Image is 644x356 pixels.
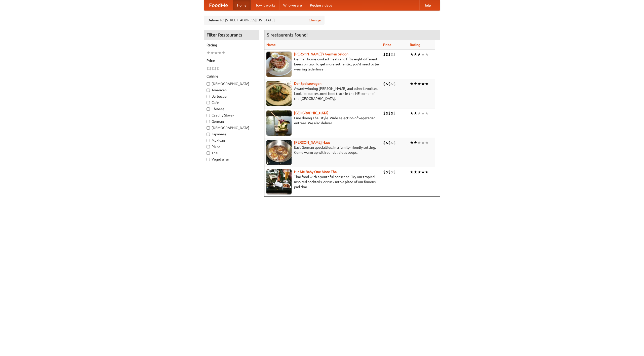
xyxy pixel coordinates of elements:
a: Der Speisewagen [294,82,321,86]
li: $ [383,169,386,175]
li: ★ [417,110,421,116]
li: $ [393,81,396,87]
li: ★ [421,52,425,57]
img: speisewagen.jpg [266,81,292,106]
label: [DEMOGRAPHIC_DATA] [207,125,256,130]
label: Vegetarian [207,157,256,162]
h4: Filter Restaurants [204,30,259,40]
li: ★ [414,140,417,145]
li: $ [388,81,391,87]
a: Help [419,0,435,10]
label: Cafe [207,100,256,105]
a: Home [233,0,251,10]
a: [PERSON_NAME]'s German Saloon [294,52,348,56]
li: ★ [417,140,421,145]
input: [DEMOGRAPHIC_DATA] [207,82,210,86]
li: $ [383,81,386,87]
label: Japanese [207,132,256,137]
img: satay.jpg [266,110,292,136]
li: ★ [425,169,429,175]
li: $ [209,66,212,71]
li: $ [393,169,396,175]
h5: Cuisine [207,74,256,79]
li: ★ [421,81,425,87]
li: $ [388,140,391,145]
li: $ [214,66,217,71]
p: Fine dining Thai-style. Wide selection of vegetarian entrées. We also deliver. [266,115,379,126]
li: $ [383,140,386,145]
input: Mexican [207,139,210,142]
li: $ [386,81,388,87]
label: American [207,88,256,93]
li: ★ [421,169,425,175]
li: ★ [425,110,429,116]
label: Pizza [207,144,256,149]
input: Czech / Slovak [207,114,210,117]
img: babythai.jpg [266,169,292,194]
li: ★ [414,110,417,116]
li: $ [386,110,388,116]
li: ★ [410,169,414,175]
li: $ [388,110,391,116]
a: Change [309,18,321,23]
li: $ [391,140,393,145]
li: ★ [207,50,210,56]
p: Thai food with a youthful bar scene. Try our tropical inspired cocktails, or tuck into a plate of... [266,174,379,189]
li: ★ [222,50,225,56]
input: Thai [207,151,210,155]
label: Chinese [207,106,256,111]
li: ★ [421,140,425,145]
li: ★ [214,50,218,56]
li: ★ [414,52,417,57]
a: How it works [251,0,279,10]
input: [DEMOGRAPHIC_DATA] [207,126,210,130]
li: $ [388,52,391,57]
a: Who we are [279,0,306,10]
li: ★ [417,81,421,87]
input: Cafe [207,101,210,104]
li: $ [391,169,393,175]
li: ★ [414,169,417,175]
li: ★ [410,81,414,87]
b: Hit Me Baby One More Thai [294,170,338,174]
label: [DEMOGRAPHIC_DATA] [207,81,256,86]
input: Japanese [207,133,210,136]
label: Czech / Slovak [207,113,256,118]
input: Pizza [207,145,210,148]
li: ★ [417,169,421,175]
a: FoodMe [204,0,233,10]
input: Chinese [207,107,210,111]
a: Name [266,43,276,47]
li: $ [391,110,393,116]
li: ★ [218,50,222,56]
input: Vegetarian [207,158,210,161]
li: ★ [417,52,421,57]
li: ★ [414,81,417,87]
li: $ [212,66,214,71]
li: $ [393,140,396,145]
p: German home-cooked meals and fifty-eight different beers on tap. To get more authentic, you'd nee... [266,57,379,72]
a: Recipe videos [306,0,336,10]
input: Barbecue [207,95,210,98]
li: $ [386,52,388,57]
li: $ [386,140,388,145]
h5: Price [207,58,256,63]
li: ★ [410,140,414,145]
a: [GEOGRAPHIC_DATA] [294,111,329,115]
li: $ [393,110,396,116]
p: Award-winning [PERSON_NAME] and other favorites. Look for our restored food truck in the NE corne... [266,86,379,101]
li: $ [383,52,386,57]
p: East German specialties, in a family-friendly setting. Come warm up with our delicious soups. [266,145,379,155]
label: German [207,119,256,124]
h5: Rating [207,43,256,48]
li: ★ [410,52,414,57]
li: $ [388,169,391,175]
li: $ [217,66,219,71]
li: $ [391,52,393,57]
a: [PERSON_NAME] Haus [294,140,330,144]
a: Rating [410,43,420,47]
label: Mexican [207,138,256,143]
li: ★ [410,110,414,116]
